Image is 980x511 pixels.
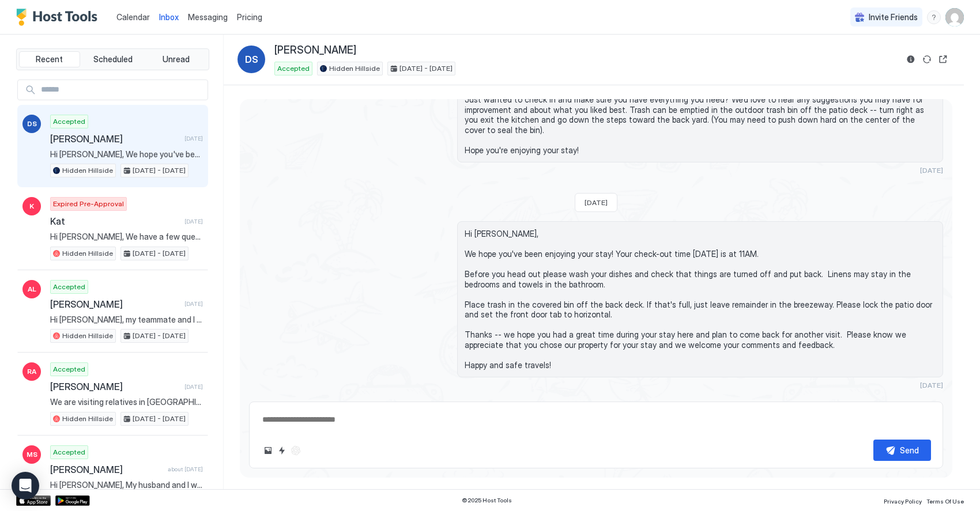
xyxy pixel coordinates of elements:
[184,383,203,391] span: [DATE]
[133,248,186,259] span: [DATE] - [DATE]
[50,464,163,475] span: [PERSON_NAME]
[927,10,941,24] div: menu
[116,12,150,22] span: Calendar
[462,497,512,504] span: © 2025 Host Tools
[82,51,144,67] button: Scheduled
[159,12,179,22] span: Inbox
[869,12,918,22] span: Invite Friends
[53,199,124,209] span: Expired Pre-Approval
[884,498,922,505] span: Privacy Policy
[159,11,179,23] a: Inbox
[55,495,90,506] a: Google Play Store
[184,135,203,142] span: [DATE]
[16,495,51,506] a: App Store
[399,63,453,74] span: [DATE] - [DATE]
[53,282,85,292] span: Accepted
[62,331,113,341] span: Hidden Hillside
[900,444,919,456] div: Send
[274,44,356,57] span: [PERSON_NAME]
[50,397,203,407] span: We are visiting relatives in [GEOGRAPHIC_DATA]. We might have 2 more relatives join us but don’t ...
[27,449,37,460] span: MS
[188,11,228,23] a: Messaging
[873,440,931,461] button: Send
[116,11,150,23] a: Calendar
[277,63,310,74] span: Accepted
[465,229,936,370] span: Hi [PERSON_NAME], We hope you've been enjoying your stay! Your check-out time [DATE] is at 11AM. ...
[237,12,262,22] span: Pricing
[50,133,180,145] span: [PERSON_NAME]
[62,165,113,176] span: Hidden Hillside
[19,51,80,67] button: Recent
[53,447,85,457] span: Accepted
[168,465,203,473] span: about [DATE]
[184,218,203,225] span: [DATE]
[36,80,208,100] input: Input Field
[50,315,203,325] span: Hi [PERSON_NAME], my teammate and I are coming to town for the Chequamegon bike race. Looking for...
[133,331,186,341] span: [DATE] - [DATE]
[936,52,950,66] button: Open reservation
[329,63,380,74] span: Hidden Hillside
[133,414,186,424] span: [DATE] - [DATE]
[50,381,180,392] span: [PERSON_NAME]
[50,480,203,490] span: Hi [PERSON_NAME], My husband and I will be traveling to Cable to watch our daughter race in the X...
[275,444,289,457] button: Quick reply
[926,498,964,505] span: Terms Of Use
[945,8,964,27] div: User profile
[12,472,39,499] div: Open Intercom Messenger
[50,149,203,160] span: Hi [PERSON_NAME], We hope you've been enjoying your stay! Your check-out time [DATE] is at 11AM. ...
[53,116,85,127] span: Accepted
[188,12,228,22] span: Messaging
[585,198,608,207] span: [DATE]
[29,201,34,211] span: K
[904,52,918,66] button: Reservation information
[16,9,103,26] a: Host Tools Logo
[884,494,922,506] a: Privacy Policy
[133,165,186,176] span: [DATE] - [DATE]
[50,232,203,242] span: Hi [PERSON_NAME], We have a few questions, could you please review and advise ? 1. Is there a pet...
[926,494,964,506] a: Terms Of Use
[27,119,37,129] span: DS
[62,414,113,424] span: Hidden Hillside
[62,248,113,259] span: Hidden Hillside
[920,52,934,66] button: Sync reservation
[28,284,36,294] span: AL
[920,381,943,389] span: [DATE]
[50,298,180,310] span: [PERSON_NAME]
[163,54,190,65] span: Unread
[465,74,936,155] span: Hi [PERSON_NAME], Just wanted to check in and make sure you have everything you need? We'd love t...
[16,48,209,70] div: tab-group
[53,364,85,374] span: Accepted
[261,444,275,457] button: Upload image
[50,215,180,227] span: Kat
[184,300,203,308] span: [DATE]
[27,366,36,377] span: RA
[920,166,943,175] span: [DATE]
[36,54,63,65] span: Recent
[245,52,258,66] span: DS
[145,51,206,67] button: Unread
[93,54,133,65] span: Scheduled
